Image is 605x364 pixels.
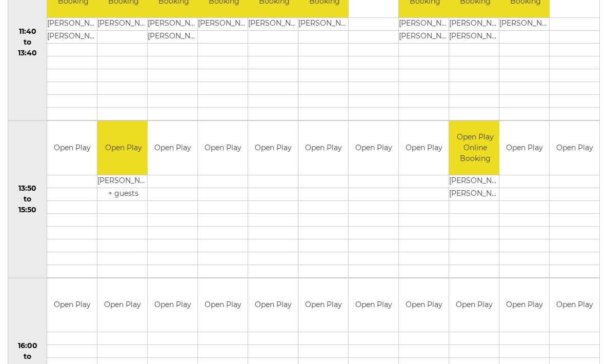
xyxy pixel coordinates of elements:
[148,278,197,332] td: Open Play
[97,18,149,31] td: [PERSON_NAME]
[399,31,451,44] td: [PERSON_NAME]
[148,121,197,175] td: Open Play
[97,278,147,332] td: Open Play
[8,121,47,278] td: 13:50 to 15:50
[47,18,99,31] td: [PERSON_NAME]
[399,278,449,332] td: Open Play
[449,188,501,200] td: [PERSON_NAME]
[47,278,97,332] td: Open Play
[449,278,499,332] td: Open Play
[399,121,449,175] td: Open Play
[198,278,248,332] td: Open Play
[198,18,250,31] td: [PERSON_NAME]
[449,18,501,31] td: [PERSON_NAME]
[97,175,149,188] td: [PERSON_NAME] (G)
[298,18,350,31] td: [PERSON_NAME]
[399,18,451,31] td: [PERSON_NAME]
[449,31,501,44] td: [PERSON_NAME]
[298,121,348,175] td: Open Play
[148,18,199,31] td: [PERSON_NAME]
[499,18,551,31] td: [PERSON_NAME]
[449,175,501,188] td: [PERSON_NAME]
[349,278,398,332] td: Open Play
[97,121,149,175] td: Open Play
[449,121,501,175] td: Open Play Online Booking
[198,121,248,175] td: Open Play
[248,278,298,332] td: Open Play
[148,31,199,44] td: [PERSON_NAME]
[248,121,298,175] td: Open Play
[298,278,348,332] td: Open Play
[499,278,549,332] td: Open Play
[550,278,599,332] td: Open Play
[248,18,300,31] td: [PERSON_NAME]
[97,188,149,200] td: + guests
[550,121,599,175] td: Open Play
[349,121,398,175] td: Open Play
[47,121,97,175] td: Open Play
[47,31,99,44] td: [PERSON_NAME]
[499,121,549,175] td: Open Play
